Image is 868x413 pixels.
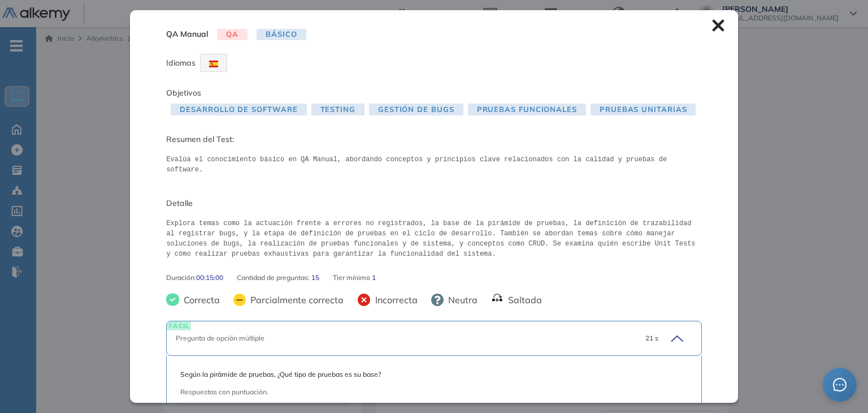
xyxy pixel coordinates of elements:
span: FÁCIL [167,321,191,330]
span: 1 [372,273,376,283]
span: QA [217,29,248,41]
span: Idiomas [166,58,196,68]
span: Parcialmente correcta [246,293,344,307]
span: 00:15:00 [196,273,223,283]
span: Pruebas unitarias [591,104,696,115]
span: 15 [311,273,319,283]
span: Detalle [166,197,701,209]
span: Cantidad de preguntas: [237,273,311,283]
span: Resumen del Test: [166,134,701,145]
span: Correcta [179,293,220,307]
span: Neutra [444,293,478,307]
span: Gestión de Bugs [369,104,463,115]
span: Desarrollo de Software [171,104,306,115]
span: 21 s [645,333,658,343]
span: message [833,378,847,392]
span: Testing [311,104,364,115]
span: Objetivos [166,88,201,98]
pre: Evalúa el conocimiento básico en QA Manual, abordando conceptos y principios clave relacionados c... [166,154,701,175]
pre: Explora temas como la actuación frente a errores no registrados, la base de la pirámide de prueba... [166,218,701,259]
span: Duración : [166,273,196,283]
span: Según la pirámide de pruebas, ¿Qué tipo de pruebas es su base? [180,369,687,380]
span: Básico [257,29,306,41]
span: Tier mínimo [333,273,372,283]
span: Saltada [504,293,542,307]
span: QA Manual [166,28,208,40]
span: Respuestas con puntuación. [180,388,268,396]
span: Pruebas Funcionales [468,104,586,115]
div: Pregunta de opción múltiple [176,333,636,343]
span: Incorrecta [371,293,418,307]
img: ESP [209,61,218,67]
